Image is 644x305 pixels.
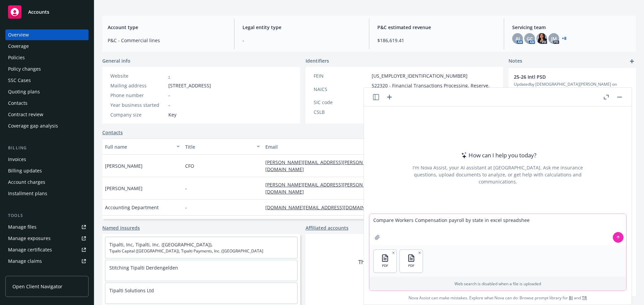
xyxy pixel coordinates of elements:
span: General info [102,57,130,64]
div: Mailing address [110,82,166,89]
button: Email [263,139,396,155]
a: Coverage gap analysis [5,121,89,131]
div: Manage claims [8,256,42,266]
div: Title [185,143,253,150]
a: +8 [562,36,567,41]
a: Contacts [5,98,89,108]
a: Quoting plans [5,86,89,97]
img: photo [536,33,547,44]
span: CFO [185,162,194,169]
div: CSLB [314,108,369,116]
div: Coverage gap analysis [8,121,58,131]
a: Contacts [102,129,123,136]
a: TR [582,295,587,301]
div: Policies [8,52,25,63]
div: Year business started [110,101,166,108]
div: Coverage [8,41,29,52]
div: Tools [5,212,89,219]
button: Full name [102,139,182,155]
a: Billing updates [5,165,89,176]
a: Policies [5,52,89,63]
a: Manage files [5,222,89,232]
div: Billing [5,145,89,151]
div: Overview [8,29,29,40]
a: Named insureds [102,224,140,231]
span: Accounts [28,9,49,15]
div: Contacts [8,98,28,108]
div: Manage files [8,222,37,232]
span: PDF [382,263,388,268]
a: Manage exposures [5,233,89,244]
span: 522320 - Financial Transactions Processing, Reserve, and Clearinghouse Activities [372,82,495,96]
div: FEIN [314,72,369,79]
textarea: Compare Workers Compensation payroll by state in excel spreadshee [369,214,626,245]
div: Email [265,143,386,150]
span: Servicing team [512,24,631,31]
div: NAICS [314,86,369,93]
span: Account type [108,24,226,31]
a: Installment plans [5,188,89,199]
span: 25-26 Intl PSD [514,73,613,80]
div: Manage exposures [8,233,51,244]
div: How can I help you today? [459,151,536,160]
span: P&C estimated revenue [377,24,496,31]
div: I'm Nova Assist, your AI assistant at [GEOGRAPHIC_DATA]. Ask me insurance questions, upload docum... [404,164,592,185]
span: Identifiers [306,57,329,64]
a: Overview [5,29,89,40]
button: PDF [400,250,423,273]
a: SSC Cases [5,75,89,86]
span: Updated by [DEMOGRAPHIC_DATA][PERSON_NAME] on [DATE] 9:13 AM [514,81,631,93]
a: Affiliated accounts [306,224,348,231]
button: PDF [374,250,396,273]
span: Key [168,111,176,118]
span: Legal entity type [243,24,361,31]
a: Manage certificates [5,244,89,255]
span: Accounting Department [105,204,159,211]
a: Accounts [5,3,89,21]
div: Contract review [8,109,43,120]
a: Invoices [5,154,89,165]
span: AJ [516,35,520,42]
p: Web search is disabled when a file is uploaded [373,281,622,287]
span: - [168,101,170,108]
button: Title [182,139,263,155]
span: Tipalti Capital ([GEOGRAPHIC_DATA]), Tipalti Payments, Inc. ([GEOGRAPHIC_DATA] [109,248,293,254]
span: Nova Assist can make mistakes. Explore what Nova can do: Browse prompt library for and [367,291,629,305]
div: Policy changes [8,64,41,74]
span: - [185,204,187,211]
a: [PERSON_NAME][EMAIL_ADDRESS][PERSON_NAME][DOMAIN_NAME] [265,181,380,195]
div: Billing updates [8,165,42,176]
div: Installment plans [8,188,47,199]
a: Stitching Tipalti Derdengelden [109,264,178,271]
span: [STREET_ADDRESS] [168,82,211,89]
span: There are no affiliated accounts yet [358,258,450,266]
div: Invoices [8,154,26,165]
span: - [168,92,170,99]
span: Open Client Navigator [12,283,62,290]
span: - [185,185,187,192]
div: Quoting plans [8,86,40,97]
a: Tipalti Solutions Ltd [109,287,154,294]
div: Website [110,72,166,79]
a: BI [569,295,573,301]
span: [PERSON_NAME] [105,185,143,192]
div: 25-26 Intl PSDUpdatedby [DEMOGRAPHIC_DATA][PERSON_NAME] on [DATE] 9:13 AM[URL][DOMAIN_NAME] [508,68,636,108]
div: Manage certificates [8,244,52,255]
a: Policy changes [5,64,89,74]
span: [US_EMPLOYER_IDENTIFICATION_NUMBER] [372,72,468,79]
a: Coverage [5,41,89,52]
a: add [628,57,636,65]
a: - [168,73,170,79]
a: Manage claims [5,256,89,266]
div: Account charges [8,177,45,187]
span: P&C - Commercial lines [108,37,226,44]
a: Contract review [5,109,89,120]
div: Phone number [110,92,166,99]
a: [PERSON_NAME][EMAIL_ADDRESS][PERSON_NAME][DOMAIN_NAME] [265,159,380,172]
span: JM [551,35,557,42]
a: Manage BORs [5,267,89,278]
span: - [243,37,361,44]
div: SIC code [314,99,369,106]
div: Full name [105,143,172,150]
